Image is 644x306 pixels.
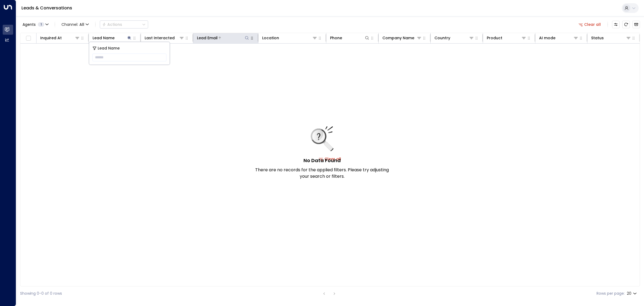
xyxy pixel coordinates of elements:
div: Lead Email [197,35,218,41]
div: 20 [627,290,638,297]
h5: No Data Found [303,157,341,164]
div: Location [262,35,279,41]
div: Product [487,35,526,41]
div: Company Name [382,35,422,41]
span: Refresh [622,21,630,28]
div: Company Name [382,35,414,41]
button: Clear all [576,21,603,28]
button: Archived Leads [632,21,640,28]
span: 1 [38,22,44,27]
div: Phone [330,35,342,41]
div: Location [262,35,317,41]
span: Toggle select all [25,35,32,42]
div: Inquired At [40,35,80,41]
span: All [79,22,84,27]
div: Country [434,35,450,41]
div: Actions [102,22,122,27]
span: Channel: [59,21,91,28]
div: Phone [330,35,370,41]
div: Lead Name [93,35,132,41]
button: Actions [100,20,148,29]
span: Lead Name [98,45,120,51]
div: Country [434,35,474,41]
div: Inquired At [40,35,62,41]
div: Status [591,35,604,41]
div: Last Interacted [145,35,175,41]
span: Agents [23,23,36,26]
div: Status [591,35,631,41]
div: Last Interacted [145,35,184,41]
div: Product [487,35,502,41]
label: Rows per page: [597,291,625,296]
button: Channel:All [59,21,91,28]
button: Agents1 [20,21,50,28]
div: Lead Email [197,35,250,41]
a: Leads & Conversations [21,5,72,11]
div: Lead Name [93,35,115,41]
p: There are no records for the applied filters. Please try adjusting your search or filters. [255,167,389,180]
div: Button group with a nested menu [100,20,148,29]
button: Customize [612,21,620,28]
div: AI mode [539,35,555,41]
div: Showing 0-0 of 0 rows [20,291,62,296]
div: AI mode [539,35,579,41]
nav: pagination navigation [321,290,338,297]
